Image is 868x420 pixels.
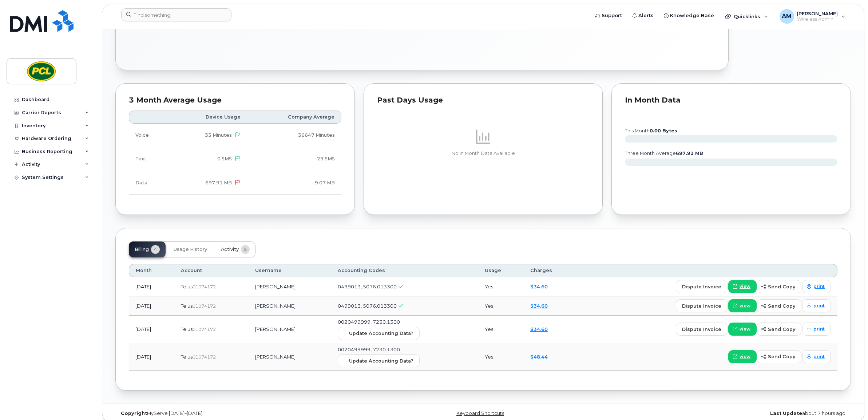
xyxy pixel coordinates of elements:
span: 0 SMS [217,156,232,161]
a: $34.60 [530,284,548,289]
span: view [740,303,750,309]
span: Knowledge Base [670,12,714,19]
button: send copy [757,299,801,312]
text: this month [625,128,677,133]
td: [PERSON_NAME] [249,316,331,343]
span: 5 [241,245,250,254]
a: $34.60 [530,326,548,332]
span: dispute invoice [682,326,721,333]
span: Alerts [638,12,654,19]
td: [PERSON_NAME] [249,277,331,296]
span: 01074172 [193,354,216,360]
th: Usage [478,264,524,277]
a: Support [590,8,627,23]
span: print [813,353,825,360]
a: view [728,299,757,312]
td: [DATE] [129,277,174,296]
button: dispute invoice [676,280,728,293]
span: [PERSON_NAME] [797,11,838,16]
td: [DATE] [129,316,174,343]
th: Month [129,264,174,277]
span: Usage History [174,247,207,252]
span: AM [782,12,792,21]
span: send copy [768,326,795,333]
div: Past Days Usage [377,97,590,104]
div: Ajay Meena [774,9,851,24]
span: 0499013, 5076.013300 [338,284,397,289]
td: 9.07 MB [247,171,341,195]
td: Yes [478,343,524,371]
span: view [740,283,750,290]
tspan: 697.91 MB [676,151,703,156]
td: Yes [478,277,524,296]
span: send copy [768,303,795,309]
a: print [802,350,831,363]
span: Activity [221,247,239,252]
a: view [728,280,757,293]
div: 3 Month Average Usage [129,97,341,104]
a: view [728,323,757,336]
span: 01074172 [193,284,216,289]
td: [PERSON_NAME] [249,296,331,316]
span: print [813,303,825,309]
span: 0020499999, 7230.1300 [338,319,400,325]
th: Username [249,264,331,277]
th: Device Usage [171,111,247,124]
span: view [740,326,750,332]
span: Telus [181,303,193,309]
a: print [802,280,831,293]
span: 697.91 MB [205,180,232,185]
td: [DATE] [129,296,174,316]
a: print [802,299,831,312]
span: send copy [768,353,795,360]
span: Telus [181,326,193,332]
strong: Last Update [770,411,802,416]
button: send copy [757,323,801,336]
td: [DATE] [129,343,174,371]
div: MyServe [DATE]–[DATE] [115,411,361,416]
td: Yes [478,316,524,343]
div: about 7 hours ago [606,411,851,416]
td: 29 SMS [247,147,341,171]
button: Update Accounting Data? [338,354,420,367]
span: send copy [768,283,795,290]
a: $48.44 [530,354,548,360]
tspan: 0.00 Bytes [650,128,677,133]
td: Data [129,171,171,195]
span: Support [602,12,622,19]
button: send copy [757,350,801,363]
div: Quicklinks [720,9,773,24]
span: Telus [181,284,193,289]
span: Quicklinks [734,13,760,19]
span: Telus [181,354,193,360]
th: Company Average [247,111,341,124]
span: 0020499999, 7230.1300 [338,347,400,352]
td: Voice [129,124,171,147]
span: dispute invoice [682,303,721,309]
td: 36647 Minutes [247,124,341,147]
p: No In Month Data Available [377,150,590,157]
td: [PERSON_NAME] [249,343,331,371]
button: dispute invoice [676,323,728,336]
span: print [813,283,825,290]
span: Wireless Admin [797,16,838,22]
a: Alerts [627,8,659,23]
input: Find something... [121,8,231,21]
span: Update Accounting Data? [349,330,413,337]
strong: Copyright [121,411,147,416]
th: Account [174,264,249,277]
span: 01074172 [193,303,216,309]
span: 01074172 [193,327,216,332]
th: Charges [524,264,578,277]
button: dispute invoice [676,299,728,312]
span: view [740,353,750,360]
a: view [728,350,757,363]
span: Update Accounting Data? [349,357,413,364]
a: Knowledge Base [659,8,719,23]
a: $34.60 [530,303,548,309]
td: Text [129,147,171,171]
td: Yes [478,296,524,316]
button: send copy [757,280,801,293]
span: print [813,326,825,332]
span: dispute invoice [682,283,721,290]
